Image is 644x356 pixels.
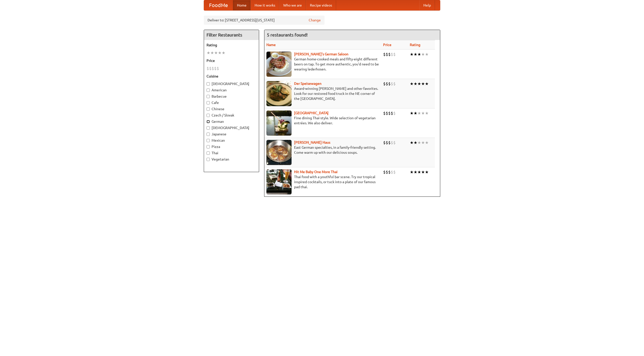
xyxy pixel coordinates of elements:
input: Cafe [207,101,210,104]
li: ★ [421,140,425,145]
img: esthers.jpg [266,52,292,77]
input: Japanese [207,133,210,136]
li: ★ [421,110,425,116]
a: Hit Me Baby One More Thai [294,170,338,174]
img: speisewagen.jpg [266,81,292,106]
label: [DEMOGRAPHIC_DATA] [207,81,256,86]
li: $ [209,66,212,71]
input: American [207,89,210,92]
li: ★ [421,52,425,57]
label: German [207,119,256,124]
img: satay.jpg [266,110,292,136]
label: Barbecue [207,94,256,99]
label: Pizza [207,144,256,149]
li: $ [386,52,388,57]
input: German [207,120,210,123]
img: kohlhaus.jpg [266,140,292,165]
p: Thai food with a youthful bar scene. Try our tropical inspired cocktails, or tuck into a plate of... [266,174,379,189]
a: Rating [410,43,420,47]
label: Japanese [207,132,256,137]
input: Chinese [207,107,210,111]
input: Czech / Slovak [207,114,210,117]
li: $ [214,66,217,71]
li: $ [391,169,393,175]
img: babythai.jpg [266,169,292,194]
li: ★ [414,140,417,145]
li: ★ [214,50,218,56]
label: Thai [207,150,256,155]
div: Deliver to: [STREET_ADDRESS][US_STATE] [204,16,325,25]
li: $ [393,81,396,87]
li: $ [383,110,386,116]
label: Chinese [207,106,256,111]
li: ★ [417,140,421,145]
a: [PERSON_NAME]'s German Saloon [294,52,348,56]
h5: Price [207,58,256,63]
li: $ [388,169,391,175]
a: Help [419,0,435,10]
a: Name [266,43,276,47]
li: ★ [425,81,429,87]
li: $ [383,52,386,57]
label: Mexican [207,138,256,143]
li: $ [217,66,219,71]
li: $ [391,52,393,57]
a: How it works [251,0,279,10]
li: ★ [410,169,414,175]
input: Mexican [207,139,210,142]
b: [PERSON_NAME] Haus [294,140,330,144]
li: ★ [410,110,414,116]
li: $ [391,110,393,116]
li: $ [393,110,396,116]
li: $ [383,169,386,175]
li: $ [388,81,391,87]
li: $ [386,110,388,116]
p: Fine dining Thai-style. Wide selection of vegetarian entrées. We also deliver. [266,115,379,126]
h5: Rating [207,43,256,48]
li: ★ [410,140,414,145]
label: [DEMOGRAPHIC_DATA] [207,125,256,130]
li: ★ [414,169,417,175]
li: $ [393,169,396,175]
ng-pluralize: 5 restaurants found! [267,32,308,37]
a: Recipe videos [306,0,336,10]
li: ★ [417,110,421,116]
li: $ [391,140,393,145]
label: American [207,88,256,93]
a: Change [309,18,321,23]
a: FoodMe [204,0,233,10]
li: ★ [425,140,429,145]
a: Home [233,0,251,10]
li: ★ [218,50,222,56]
input: Thai [207,151,210,155]
label: Cafe [207,100,256,105]
li: ★ [414,52,417,57]
li: $ [391,81,393,87]
li: $ [388,52,391,57]
li: $ [383,81,386,87]
li: $ [393,52,396,57]
li: ★ [425,169,429,175]
h4: Filter Restaurants [204,30,259,40]
a: Price [383,43,391,47]
li: $ [388,140,391,145]
p: East German specialties, in a family-friendly setting. Come warm up with our delicious soups. [266,145,379,155]
h5: Cuisine [207,74,256,79]
label: Vegetarian [207,157,256,162]
li: ★ [425,110,429,116]
li: $ [386,81,388,87]
a: Der Speisewagen [294,82,321,86]
li: ★ [417,169,421,175]
li: ★ [410,81,414,87]
li: ★ [417,81,421,87]
li: ★ [410,52,414,57]
li: ★ [207,50,210,56]
li: ★ [414,110,417,116]
input: [DEMOGRAPHIC_DATA] [207,82,210,86]
li: $ [388,110,391,116]
li: $ [207,66,209,71]
li: ★ [210,50,214,56]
